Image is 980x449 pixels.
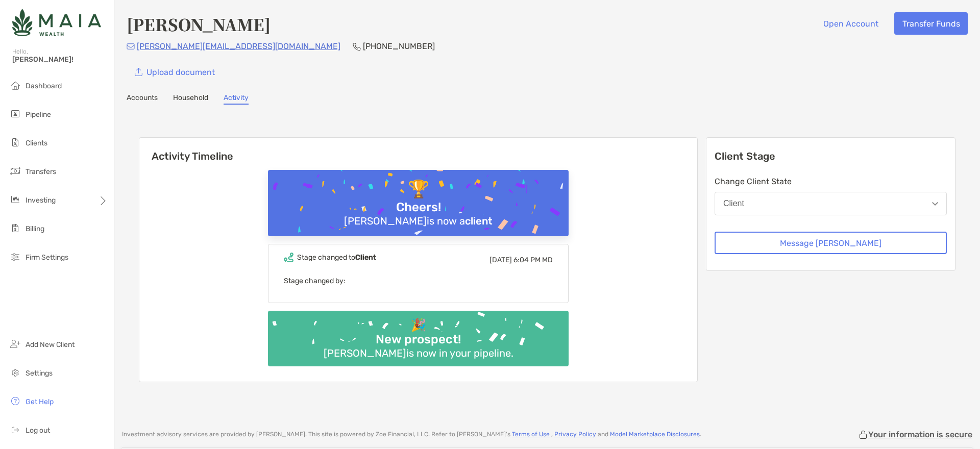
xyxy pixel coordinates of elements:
span: Clients [26,139,47,147]
span: [DATE] [489,256,512,264]
img: Phone Icon [353,42,361,51]
button: Open Account [815,12,886,35]
img: settings icon [9,366,21,379]
span: Transfers [26,167,56,176]
a: Upload document [127,61,223,83]
img: clients icon [9,136,21,148]
span: Billing [26,224,44,233]
p: Client Stage [715,150,947,163]
p: Investment advisory services are provided by [PERSON_NAME] . This site is powered by Zoe Financia... [122,431,701,438]
a: Model Marketplace Disclosures [610,431,700,438]
div: [PERSON_NAME] is now a [340,215,497,227]
h6: Activity Timeline [139,138,697,162]
p: [PHONE_NUMBER] [363,40,435,53]
p: Stage changed by: [284,275,553,287]
div: Stage changed to [297,253,376,262]
img: button icon [135,68,142,77]
img: billing icon [9,222,21,234]
button: Message [PERSON_NAME] [715,232,947,254]
a: Accounts [127,93,158,105]
img: pipeline icon [9,108,21,120]
a: Activity [224,93,249,105]
img: add_new_client icon [9,338,21,350]
img: logout icon [9,423,21,436]
span: Get Help [26,397,54,406]
img: Confetti [268,170,569,258]
button: Client [715,192,947,215]
img: get-help icon [9,395,21,407]
span: Investing [26,196,56,205]
span: 6:04 PM MD [513,256,553,264]
span: Settings [26,369,53,378]
span: [PERSON_NAME]! [12,55,108,64]
a: Terms of Use [512,431,550,438]
p: [PERSON_NAME][EMAIL_ADDRESS][DOMAIN_NAME] [137,40,340,53]
img: Event icon [284,253,293,262]
span: Dashboard [26,82,62,90]
p: Change Client State [715,175,947,188]
div: Client [723,199,744,208]
a: Privacy Policy [554,431,596,438]
img: transfers icon [9,165,21,177]
span: Pipeline [26,110,51,119]
div: Cheers! [392,200,445,215]
button: Transfer Funds [894,12,968,35]
span: Log out [26,426,50,435]
div: 🏆 [404,179,433,200]
div: 🎉 [407,318,430,333]
img: dashboard icon [9,79,21,91]
b: Client [355,253,376,262]
img: Confetti [268,311,569,358]
div: New prospect! [372,332,465,347]
img: Open dropdown arrow [932,202,938,206]
p: Your information is secure [868,430,972,439]
img: Zoe Logo [12,4,101,41]
span: Add New Client [26,340,75,349]
a: Household [173,93,208,105]
img: firm-settings icon [9,251,21,263]
h4: [PERSON_NAME] [127,12,271,36]
b: client [465,215,493,227]
div: [PERSON_NAME] is now in your pipeline. [320,347,518,359]
img: Email Icon [127,43,135,49]
img: investing icon [9,193,21,206]
span: Firm Settings [26,253,68,262]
